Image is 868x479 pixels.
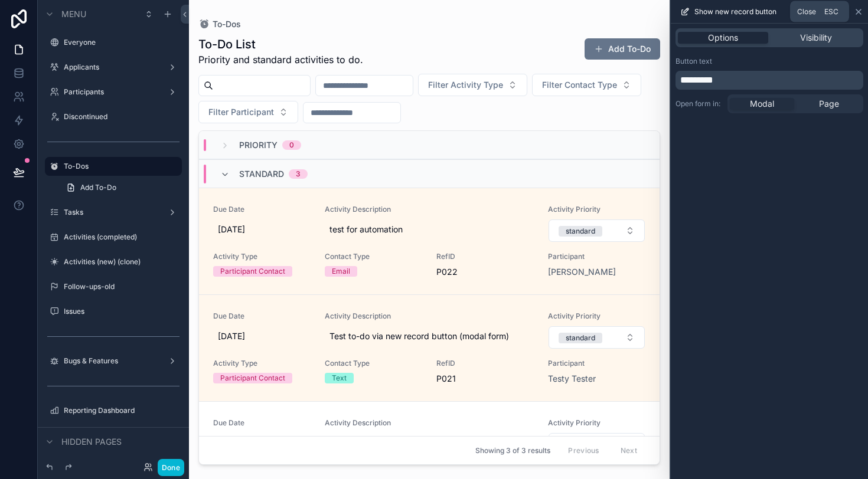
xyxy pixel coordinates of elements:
[64,232,180,242] label: Activities (completed)
[64,208,163,217] label: Tasks
[750,98,774,110] span: Modal
[797,7,816,17] span: Close
[708,32,738,44] span: Options
[158,459,184,476] button: Done
[694,7,776,17] span: Show new record button
[822,7,841,17] span: Esc
[239,168,284,180] span: standard
[64,38,180,47] label: Everyone
[64,162,175,171] label: To-Dos
[800,32,832,44] span: Visibility
[676,71,863,90] div: scrollable content
[59,178,182,197] a: Add To-Do
[239,139,278,151] span: priority
[80,183,116,192] span: Add To-Do
[64,257,180,267] label: Activities (new) (clone)
[64,307,180,316] label: Issues
[64,63,163,72] label: Applicants
[64,356,163,366] label: Bugs & Features
[819,98,839,110] span: Page
[61,436,122,448] span: Hidden pages
[61,8,86,20] span: Menu
[64,282,180,291] label: Follow-ups-old
[64,87,163,97] label: Participants
[289,140,294,150] div: 0
[296,169,301,179] div: 3
[676,99,723,109] label: Open form in:
[64,112,180,122] label: Discontinued
[64,406,180,415] label: Reporting Dashboard
[475,446,550,455] span: Showing 3 of 3 results
[676,57,712,66] label: Button text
